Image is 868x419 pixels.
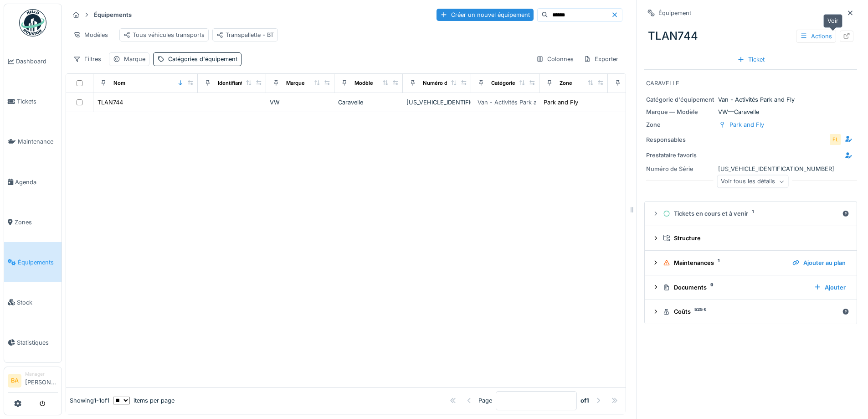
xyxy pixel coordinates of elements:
div: Responsables [646,135,714,144]
a: Dashboard [4,41,62,82]
div: Actions [796,30,836,43]
div: Nom [113,79,125,87]
div: TLAN744 [98,98,123,107]
div: [US_VEHICLE_IDENTIFICATION_NUMBER] [406,98,467,107]
div: Prestataire favoris [646,151,714,160]
div: Maintenances [663,259,785,267]
div: Identifiant interne [218,79,262,87]
span: Agenda [15,178,58,186]
summary: Structure [648,230,853,247]
div: Créer un nouvel équipement [437,9,534,21]
a: Statistiques [4,322,62,362]
div: VW [270,98,331,107]
span: Stock [17,298,58,307]
div: Ajouter [810,281,849,294]
li: BA [8,374,21,388]
summary: Tickets en cours et à venir1 [648,205,853,222]
div: Catégories d'équipement [168,55,237,63]
div: Tickets en cours et à venir [663,209,838,218]
div: CARAVELLE [646,79,855,88]
div: Park and Fly [729,120,764,129]
div: Structure [663,234,846,243]
a: Équipements [4,242,62,282]
span: Maintenance [18,137,58,146]
a: Zones [4,202,62,242]
div: Marque — Modèle [646,108,714,116]
a: Agenda [4,162,62,202]
li: [PERSON_NAME] [25,371,58,390]
div: FL [829,133,842,146]
span: Dashboard [16,57,58,66]
a: Tickets [4,82,62,122]
div: Manager [25,371,58,378]
div: Numéro de Série [646,165,714,173]
div: Coûts [663,307,838,316]
div: Colonnes [532,52,578,66]
div: Park and Fly [544,98,578,107]
div: VW — Caravelle [646,108,855,116]
div: Catégories d'équipement [491,79,555,87]
div: Transpallette - BT [216,31,274,39]
summary: Maintenances1Ajouter au plan [648,254,853,271]
div: Voir tous les détails [717,175,788,188]
div: Zone [560,79,572,87]
span: Tickets [17,97,58,106]
div: Catégorie d'équipement [646,95,714,104]
span: Équipements [18,258,58,267]
div: Ticket [734,53,768,66]
div: Tous véhicules transports [123,31,205,39]
span: Statistiques [17,338,58,347]
div: Documents [663,283,806,292]
div: TLAN744 [644,24,857,48]
div: Exporter [580,52,622,66]
div: Caravelle [338,98,399,107]
a: BA Manager[PERSON_NAME] [8,371,58,393]
div: Modèles [69,28,112,41]
span: Zones [15,218,58,227]
summary: Documents9Ajouter [648,279,853,296]
div: Van - Activités Park and Fly [478,98,554,107]
div: Zone [646,120,714,129]
div: Modèle [354,79,373,87]
strong: of 1 [580,396,589,405]
img: Badge_color-CXgf-gQk.svg [19,9,46,36]
div: Van - Activités Park and Fly [646,95,855,104]
div: items per page [113,396,175,405]
div: Page [478,396,492,405]
div: Équipement [658,9,691,17]
div: Numéro de Série [423,79,465,87]
div: Showing 1 - 1 of 1 [70,396,109,405]
div: [US_VEHICLE_IDENTIFICATION_NUMBER] [646,165,855,173]
div: Marque [124,55,145,63]
strong: Équipements [90,10,135,19]
a: Stock [4,282,62,322]
div: Ajouter au plan [789,257,849,269]
a: Maintenance [4,122,62,162]
summary: Coûts525 € [648,304,853,321]
div: Voir [823,14,842,27]
div: Marque [286,79,305,87]
div: Filtres [69,52,105,66]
